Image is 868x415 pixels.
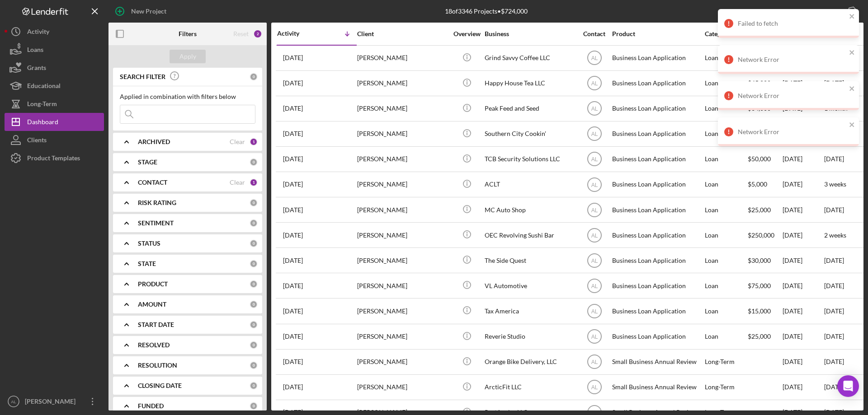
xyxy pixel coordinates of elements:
[5,113,104,131] button: Dashboard
[5,23,104,41] button: Activity
[748,223,782,247] div: $250,000
[283,383,303,391] time: 2025-06-01 17:46
[705,46,747,70] div: Loan
[5,59,104,77] button: Grants
[783,198,823,222] div: [DATE]
[612,274,703,298] div: Business Loan Application
[705,350,747,374] div: Long-Term
[179,50,196,63] div: Apply
[27,41,43,61] div: Loans
[27,23,49,43] div: Activity
[357,274,448,298] div: [PERSON_NAME]
[138,341,170,349] b: RESOLVED
[357,97,448,121] div: [PERSON_NAME]
[250,239,258,247] div: 0
[27,77,61,97] div: Educational
[283,282,303,289] time: 2025-06-26 04:21
[824,180,846,188] time: 3 weeks
[485,325,575,349] div: Reverie Studio
[485,97,575,121] div: Peak Feed and Seed
[824,206,844,214] time: [DATE]
[485,30,575,37] div: Business
[179,30,197,37] b: Filters
[485,173,575,196] div: ACLT
[283,155,303,163] time: 2025-08-03 20:24
[138,321,174,328] b: START DATE
[138,138,170,145] b: ARCHIVED
[612,46,703,70] div: Business Loan Application
[250,178,258,187] div: 1
[705,223,747,247] div: Loan
[849,121,855,130] button: close
[748,147,782,171] div: $50,000
[485,274,575,298] div: VL Automotive
[591,334,598,340] text: AL
[250,260,258,268] div: 0
[705,97,747,121] div: Loan
[23,392,81,413] div: [PERSON_NAME]
[783,325,823,349] div: [DATE]
[445,8,528,15] div: 18 of 3346 Projects • $724,000
[849,85,855,93] button: close
[5,95,104,113] button: Long-Term
[612,223,703,247] div: Business Loan Application
[591,283,598,289] text: AL
[783,375,823,399] div: [DATE]
[283,181,303,188] time: 2025-07-23 21:45
[485,71,575,95] div: Happy House Tea LLC
[250,280,258,288] div: 0
[612,325,703,349] div: Business Loan Application
[748,274,782,298] div: $75,000
[705,299,747,323] div: Loan
[250,73,258,81] div: 0
[705,147,747,171] div: Loan
[138,402,164,410] b: FUNDED
[837,375,859,397] div: Open Intercom Messenger
[233,30,249,37] div: Reset
[138,159,157,166] b: STAGE
[705,198,747,222] div: Loan
[824,332,844,340] time: [DATE]
[450,30,484,37] div: Overview
[738,20,846,27] div: Failed to fetch
[783,274,823,298] div: [DATE]
[705,122,747,146] div: Loan
[748,325,782,349] div: $25,000
[748,173,782,196] div: $5,000
[612,248,703,272] div: Business Loan Application
[357,299,448,323] div: [PERSON_NAME]
[283,308,303,315] time: 2025-06-24 00:45
[357,223,448,247] div: [PERSON_NAME]
[120,73,165,80] b: SEARCH FILTER
[821,2,841,20] div: Export
[138,382,182,389] b: CLOSING DATE
[27,95,57,115] div: Long-Term
[748,248,782,272] div: $30,000
[283,333,303,340] time: 2025-06-10 20:45
[612,147,703,171] div: Business Loan Application
[120,93,255,100] div: Applied in combination with filters below
[27,59,46,79] div: Grants
[591,384,598,391] text: AL
[138,260,156,267] b: STATE
[849,13,855,21] button: close
[283,130,303,137] time: 2025-08-11 22:49
[357,30,448,37] div: Client
[250,138,258,146] div: 1
[5,77,104,95] button: Educational
[824,383,844,391] time: [DATE]
[824,282,844,289] time: [DATE]
[5,131,104,149] button: Clients
[783,173,823,196] div: [DATE]
[357,173,448,196] div: [PERSON_NAME]
[485,147,575,171] div: TCB Security Solutions LLC
[783,223,823,247] div: [DATE]
[591,106,598,112] text: AL
[357,350,448,374] div: [PERSON_NAME]
[250,219,258,227] div: 0
[27,131,47,151] div: Clients
[705,274,747,298] div: Loan
[283,257,303,264] time: 2025-07-02 17:21
[485,375,575,399] div: ArcticFit LLC
[591,80,598,87] text: AL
